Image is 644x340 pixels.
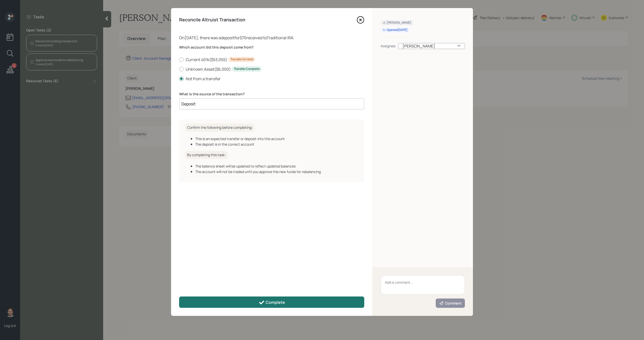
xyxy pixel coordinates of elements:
div: Assignee: [381,43,396,49]
label: Current 401k ( $53,055 ) [179,57,364,62]
div: Comment [439,301,462,306]
label: Which account did this deposit come from? [179,45,364,50]
div: Opened [DATE] [383,28,408,32]
div: The balance sheet will be updated to reflect updated balances [195,163,358,169]
h6: By completing this task: [185,151,228,159]
button: Complete [179,296,364,308]
div: This is an expected transfer or deposit into this account [195,136,358,141]
div: [PERSON_NAME] [398,43,465,49]
div: The account will not be traded until you approve the new funds for rebalancing [195,169,358,174]
h6: Confirm the following before completing: [185,123,255,132]
div: Transfer Complete [234,67,260,71]
div: Transfer On Hold [230,57,253,62]
label: Not from a transfer [179,76,364,81]
div: The deposit is in the correct account [195,142,358,147]
label: Unknown Asset ( $6,000 ) [179,66,364,72]
div: On [DATE] , there was a deposit for $70 received to Traditional IRA . [179,35,364,41]
div: Complete [259,300,285,306]
h4: Reconcile Altruist Transaction [179,17,245,23]
button: Comment [436,299,465,308]
label: What is the source of the transaction? [179,92,364,97]
div: [PERSON_NAME] [383,21,411,25]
